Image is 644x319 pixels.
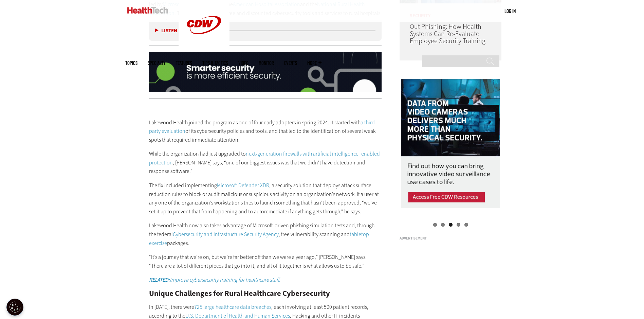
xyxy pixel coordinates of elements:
a: Video [238,60,249,66]
p: The fix included implementing , a security solution that deploys attack surface reduction rules t... [149,181,382,216]
h3: Advertisement [400,236,501,240]
a: 4 [457,223,460,227]
strong: RELATED: [149,276,170,283]
p: Lakewood Health joined the program as one of four early adopters in spring 2024. It started with ... [149,118,382,144]
a: 725 large healthcare data breaches [194,303,271,311]
span: Specialty [148,60,165,66]
a: next-generation firewalls with artificial intelligence–enabled protection [149,150,380,166]
a: Features [176,60,192,66]
span: More [307,60,321,66]
img: Home [127,7,168,14]
a: Log in [504,8,516,14]
div: Cookie Settings [6,299,23,316]
a: Cybersecurity and Infrastructure Security Agency [173,231,279,238]
a: Microsoft Defender XDR [217,182,269,189]
a: 5 [464,223,468,227]
img: physical security right rail [401,79,500,209]
div: User menu [504,7,516,15]
a: Tips & Tactics [202,60,228,66]
a: RELATED:Improve cybersecurity training for healthcare staff. [149,276,280,283]
a: 2 [441,223,445,227]
p: “It’s a journey that we’re on, but we’re far better off than we were a year ago,” [PERSON_NAME] s... [149,253,382,270]
p: While the organization had just upgraded to , [PERSON_NAME] says, “one of our biggest issues was ... [149,149,382,176]
p: Lakewood Health now also takes advantage of Microsoft-driven phishing simulation tests and, throu... [149,221,382,247]
h2: Unique Challenges for Rural Healthcare Cybersecurity [149,290,382,297]
button: Open Preferences [6,299,23,316]
a: 1 [433,223,437,227]
em: Improve cybersecurity training for healthcare staff. [149,276,280,283]
a: Events [284,60,297,66]
a: tabletop exercise [149,231,369,247]
span: Topics [125,60,137,66]
a: MonITor [259,60,274,66]
a: 3 [449,223,453,227]
a: CDW [179,45,229,52]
